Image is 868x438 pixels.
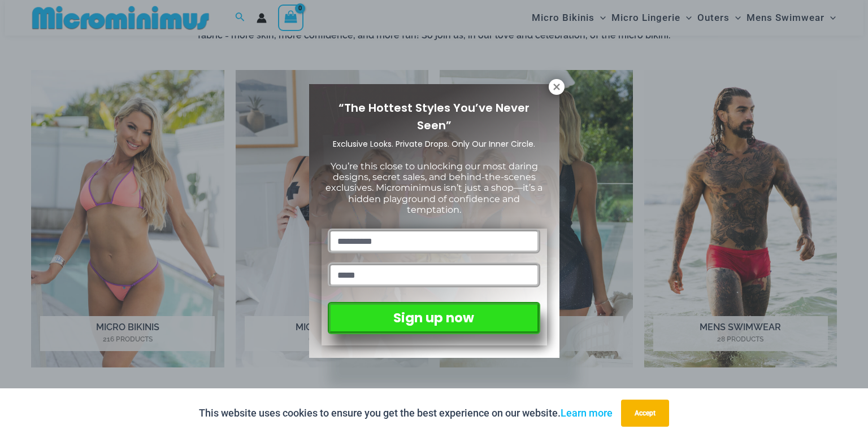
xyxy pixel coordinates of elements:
span: Exclusive Looks. Private Drops. Only Our Inner Circle. [333,138,535,150]
span: You’re this close to unlocking our most daring designs, secret sales, and behind-the-scenes exclu... [325,161,542,215]
p: This website uses cookies to ensure you get the best experience on our website. [199,405,613,422]
a: Learn more [561,407,613,419]
span: “The Hottest Styles You’ve Never Seen” [338,100,530,133]
button: Close [549,79,565,95]
button: Accept [621,400,669,427]
button: Sign up now [328,302,540,334]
